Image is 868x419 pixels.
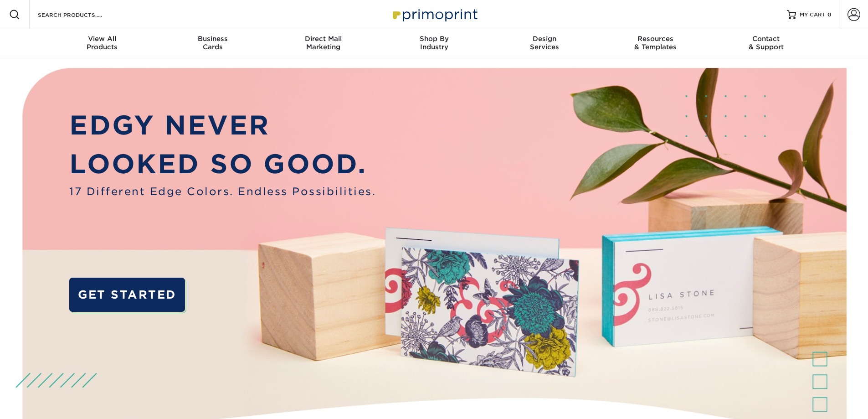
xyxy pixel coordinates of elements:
[800,11,826,19] span: MY CART
[379,29,489,58] a: Shop ByIndustry
[389,5,480,24] img: Primoprint
[489,35,600,51] div: Services
[47,29,158,58] a: View AllProducts
[69,145,376,184] p: LOOKED SO GOOD.
[47,35,158,43] span: View All
[157,35,268,51] div: Cards
[268,35,379,43] span: Direct Mail
[379,35,489,51] div: Industry
[268,35,379,51] div: Marketing
[711,29,822,58] a: Contact& Support
[37,9,126,20] input: SEARCH PRODUCTS.....
[711,35,822,51] div: & Support
[711,35,822,43] span: Contact
[600,35,711,43] span: Resources
[47,35,158,51] div: Products
[157,29,268,58] a: BusinessCards
[827,11,832,18] span: 0
[69,106,376,145] p: EDGY NEVER
[489,35,600,43] span: Design
[379,35,489,43] span: Shop By
[69,278,185,312] a: GET STARTED
[489,29,600,58] a: DesignServices
[69,184,376,199] span: 17 Different Edge Colors. Endless Possibilities.
[157,35,268,43] span: Business
[268,29,379,58] a: Direct MailMarketing
[600,29,711,58] a: Resources& Templates
[600,35,711,51] div: & Templates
